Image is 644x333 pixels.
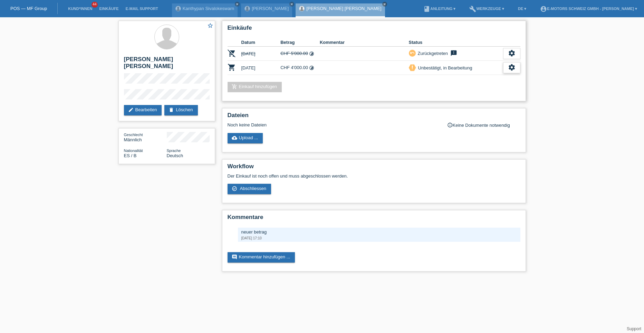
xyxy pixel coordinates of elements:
[228,122,439,127] div: Noch keine Dateien
[252,6,289,11] a: [PERSON_NAME]
[241,61,281,75] td: [DATE]
[508,64,516,71] i: settings
[309,65,314,70] i: 24 Raten
[228,173,520,179] p: Der Einkauf ist noch offen und muss abgeschlossen werden.
[450,50,458,57] i: feedback
[241,229,517,235] div: neuer betrag
[228,214,520,224] h2: Kommentare
[228,25,520,35] h2: Einkäufe
[183,6,234,11] a: Kanthypan Sivalokeswarn
[207,22,213,30] a: star_border
[540,6,547,12] i: account_circle
[235,2,240,7] a: close
[410,65,415,70] i: priority_high
[382,2,387,7] a: close
[320,38,409,47] th: Kommentar
[228,133,263,143] a: cloud_uploadUpload ...
[164,105,198,115] a: deleteLöschen
[124,56,210,73] h2: [PERSON_NAME] [PERSON_NAME]
[416,64,472,72] div: Unbestätigt, in Bearbeitung
[410,50,415,55] i: undo
[383,2,386,6] i: close
[280,61,320,75] td: CHF 4'000.00
[207,22,213,29] i: star_border
[169,107,174,113] i: delete
[167,149,181,153] span: Sprache
[447,122,520,128] div: Keine Dokumente notwendig
[241,38,281,47] th: Datum
[228,82,282,92] a: add_shopping_cartEinkauf hinzufügen
[228,163,520,173] h2: Workflow
[627,326,641,331] a: Support
[124,133,143,137] span: Geschlecht
[508,49,516,57] i: settings
[416,50,448,57] div: Zurückgetreten
[228,63,236,72] i: POSP00026757
[466,7,508,11] a: buildWerkzeuge ▾
[232,186,237,191] i: check_circle_outline
[240,186,266,191] span: Abschliessen
[537,7,641,11] a: account_circleE-Motors Schweiz GmbH - [PERSON_NAME] ▾
[515,7,530,11] a: DE ▾
[96,7,122,11] a: Einkäufe
[124,105,162,115] a: editBearbeiten
[241,47,281,61] td: [DATE]
[280,47,320,61] td: CHF 5'000.00
[228,112,520,122] h2: Dateien
[124,132,167,142] div: Männlich
[228,49,236,57] i: POSP00026752
[469,6,476,12] i: build
[290,2,294,6] i: close
[409,38,503,47] th: Status
[122,7,162,11] a: E-Mail Support
[423,6,430,12] i: book
[124,153,137,158] span: Spanien / B / 26.02.2021
[447,122,453,128] i: info_outline
[280,38,320,47] th: Betrag
[236,2,239,6] i: close
[309,51,314,56] i: 24 Raten
[167,153,183,158] span: Deutsch
[228,184,271,194] a: check_circle_outline Abschliessen
[124,149,143,153] span: Nationalität
[128,107,134,113] i: edit
[420,7,459,11] a: bookAnleitung ▾
[10,6,47,11] a: POS — MF Group
[289,2,294,7] a: close
[306,6,381,11] a: [PERSON_NAME] [PERSON_NAME]
[232,254,237,260] i: comment
[232,84,237,89] i: add_shopping_cart
[232,135,237,141] i: cloud_upload
[228,252,295,263] a: commentKommentar hinzufügen ...
[241,236,517,240] div: [DATE] 17:10
[92,2,98,8] span: 44
[65,7,96,11] a: Kund*innen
